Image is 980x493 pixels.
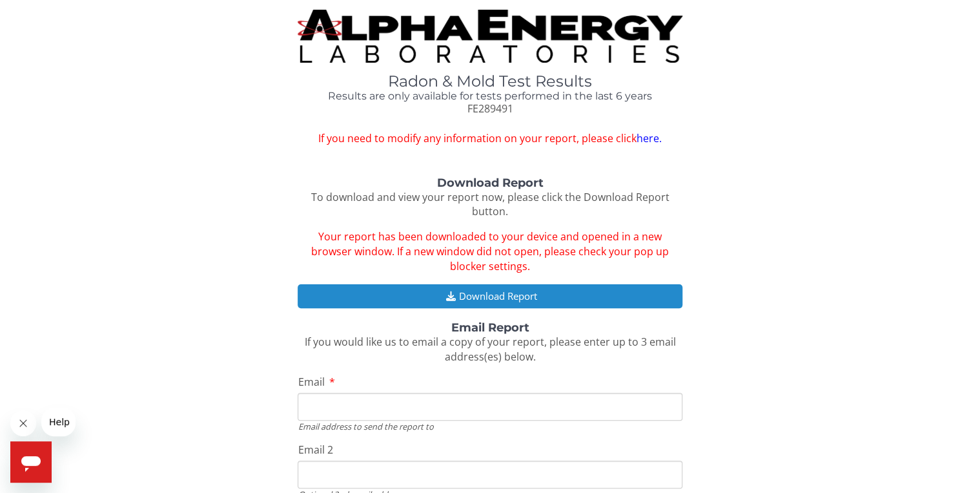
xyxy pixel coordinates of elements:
[436,176,543,190] strong: Download Report
[298,73,682,90] h1: Radon & Mold Test Results
[10,410,36,436] iframe: Close message
[298,443,332,457] span: Email 2
[298,375,324,389] span: Email
[467,101,513,116] span: FE289491
[637,131,662,145] a: here.
[451,320,529,335] strong: Email Report
[311,190,669,219] span: To download and view your report now, please click the Download Report button.
[304,335,675,364] span: If you would like us to email a copy of your report, please enter up to 3 email address(es) below.
[298,10,682,63] img: TightCrop.jpg
[10,441,52,483] iframe: Button to launch messaging window
[298,131,682,146] span: If you need to modify any information on your report, please click
[298,421,682,432] div: Email address to send the report to
[41,408,76,436] iframe: Message from company
[311,229,669,273] span: Your report has been downloaded to your device and opened in a new browser window. If a new windo...
[298,90,682,102] h4: Results are only available for tests performed in the last 6 years
[298,284,682,308] button: Download Report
